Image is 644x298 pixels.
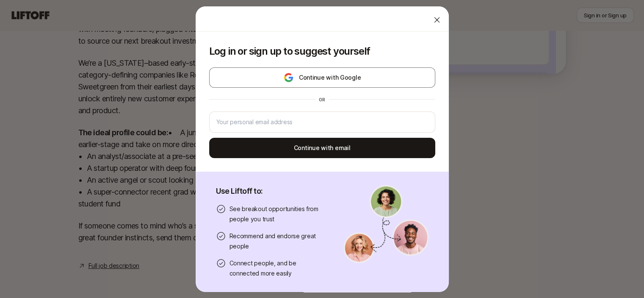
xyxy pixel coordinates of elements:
p: Recommend and endorse great people [229,231,323,251]
p: See breakout opportunities from people you trust [229,204,323,224]
p: Log in or sign up to suggest yourself [209,45,435,57]
div: or [315,96,329,103]
img: google-logo [283,72,294,83]
p: Use Liftoff to: [216,185,323,197]
p: Connect people, and be connected more easily [229,258,323,279]
img: signup-banner [344,185,428,263]
button: Continue with email [209,138,435,158]
button: Continue with Google [209,67,435,88]
input: Your personal email address [216,117,428,127]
